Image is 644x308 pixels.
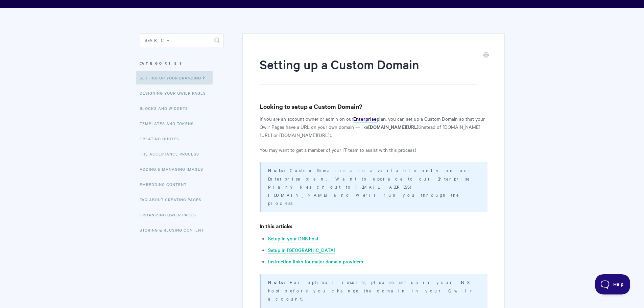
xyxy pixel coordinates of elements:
a: Instruction links for major domain providers [268,258,363,265]
a: Blocks and Widgets [140,101,193,115]
strong: Enterprise [353,115,377,122]
a: Enterprise [353,115,377,123]
strong: [DOMAIN_NAME][URL] [368,123,419,130]
a: Adding & Managing Images [140,162,208,176]
iframe: Toggle Customer Support [595,274,630,294]
a: Print this Article [483,52,489,59]
a: Setup in [GEOGRAPHIC_DATA] [268,246,335,254]
h1: Setting up a Custom Domain [260,56,477,85]
p: For optimal results, please set up in your DNS host before you change the domain in your Qwilr ac... [268,278,479,303]
a: Setup in your DNS host [268,235,318,242]
a: FAQ About Creating Pages [140,193,207,206]
strong: plan [377,115,386,122]
a: Designing Your Qwilr Pages [140,86,211,100]
strong: In this article: [260,222,292,230]
a: Embedding Content [140,177,192,191]
h3: Categories [140,57,224,69]
h3: Looking to setup a Custom Domain? [260,102,487,111]
a: Setting up your Branding [136,71,213,85]
strong: Note: [268,279,290,285]
input: Search [140,33,224,47]
p: You may want to get a member of your IT team to assist with this process! [260,146,487,154]
p: Custom Domains are available only on our Enterprise plan. Want to upgrade to our Enterprise Plan?... [268,166,479,207]
strong: Note: [268,167,290,173]
a: Creating Quotes [140,132,184,145]
a: Organizing Qwilr Pages [140,208,201,221]
a: Templates and Tokens [140,117,199,130]
a: The Acceptance Process [140,147,204,161]
p: If you are an account owner or admin on our , you can set up a Custom Domain so that your Qwilr P... [260,115,487,139]
a: Storing & Reusing Content [140,223,209,237]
